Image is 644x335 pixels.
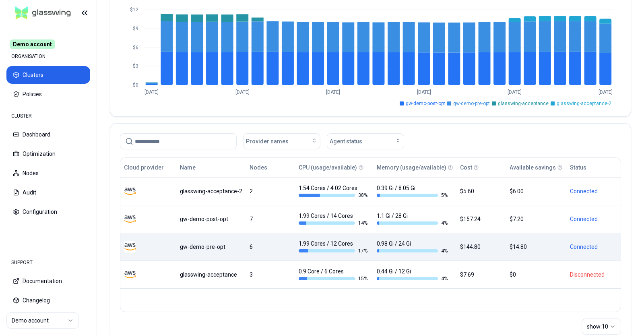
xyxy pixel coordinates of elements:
div: gw-demo-pre-opt [180,243,242,251]
img: aws [124,241,136,253]
button: Configuration [6,203,90,221]
div: ORGANISATION [6,48,90,64]
div: Connected [570,187,617,195]
img: GlassWing [12,4,74,23]
div: 1.99 Cores / 12 Cores [299,240,369,254]
div: 17 % [299,248,369,254]
div: 38 % [299,192,369,199]
div: $5.60 [460,187,503,195]
div: 15 % [299,275,369,282]
div: 0.39 Gi / 8.05 Gi [377,184,448,199]
div: 1.54 Cores / 4.02 Cores [299,184,369,199]
div: $14.80 [510,243,563,251]
div: 4 % [377,275,448,282]
span: Provider names [246,137,289,145]
button: Agent status [327,133,404,149]
span: glasswing-acceptance [498,100,549,107]
button: Dashboard [6,126,90,143]
div: Status [570,163,586,172]
tspan: $6 [133,45,138,50]
div: Connected [570,215,617,223]
button: Nodes [6,164,90,182]
span: Agent status [330,137,362,145]
div: 5 % [377,192,448,199]
div: 0.44 Gi / 12 Gi [377,267,448,282]
div: 0.98 Gi / 24 Gi [377,240,448,254]
button: Documentation [6,272,90,290]
tspan: $0 [133,82,138,88]
div: $7.20 [510,215,563,223]
div: 0.9 Core / 6 Cores [299,267,369,282]
tspan: [DATE] [144,89,159,95]
div: 2 [250,187,291,195]
div: 7 [250,215,291,223]
tspan: $3 [133,63,138,69]
tspan: [DATE] [508,89,522,95]
tspan: [DATE] [326,89,340,95]
tspan: $12 [130,7,138,12]
div: 4 % [377,220,448,226]
div: $6.00 [510,187,563,195]
tspan: [DATE] [599,89,613,95]
div: gw-demo-post-opt [180,215,242,223]
div: 3 [250,271,291,279]
button: Optimization [6,145,90,163]
div: CLUSTER [6,108,90,124]
button: Changelog [6,292,90,309]
div: 1.1 Gi / 28 Gi [377,212,448,226]
span: Demo account [10,39,55,49]
div: $0 [510,271,563,279]
tspan: [DATE] [235,89,250,95]
div: glasswing-acceptance-2 [180,187,242,195]
button: Clusters [6,66,90,84]
div: 4 % [377,248,448,254]
div: glasswing-acceptance [180,271,242,279]
div: Connected [570,243,617,251]
img: aws [124,269,136,281]
button: CPU (usage/available) [299,159,357,176]
span: gw-demo-post-opt [406,100,445,107]
button: Memory (usage/available) [377,159,446,176]
button: Audit [6,184,90,201]
div: $144.80 [460,243,503,251]
button: Cloud provider [124,159,164,176]
img: aws [124,185,136,197]
span: gw-demo-pre-opt [453,100,490,107]
tspan: $9 [133,26,138,31]
div: $157.24 [460,215,503,223]
tspan: [DATE] [417,89,431,95]
span: glasswing-acceptance-2 [557,100,611,107]
img: aws [124,213,136,225]
button: Available savings [510,159,556,176]
div: SUPPORT [6,254,90,271]
div: 1.99 Cores / 14 Cores [299,212,369,226]
button: Policies [6,85,90,103]
div: Disconnected [570,271,617,279]
div: 6 [250,243,291,251]
div: $7.69 [460,271,503,279]
div: 14 % [299,220,369,226]
button: Cost [460,159,472,176]
button: Nodes [250,159,267,176]
button: Provider names [243,133,320,149]
button: Name [180,159,196,176]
